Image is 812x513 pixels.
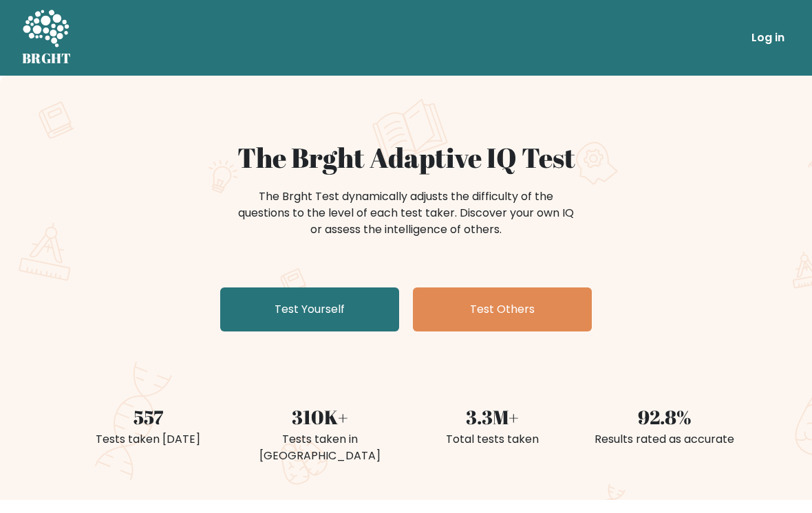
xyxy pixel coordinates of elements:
[70,431,226,448] div: Tests taken [DATE]
[242,403,398,432] div: 310K+
[22,6,72,70] a: BRGHT
[242,431,398,464] div: Tests taken in [GEOGRAPHIC_DATA]
[414,403,570,432] div: 3.3M+
[414,431,570,448] div: Total tests taken
[413,287,592,331] a: Test Others
[70,403,226,432] div: 557
[586,403,742,432] div: 92.8%
[220,287,399,331] a: Test Yourself
[746,24,790,52] a: Log in
[70,142,742,175] h1: The Brght Adaptive IQ Test
[586,431,742,448] div: Results rated as accurate
[234,188,578,238] div: The Brght Test dynamically adjusts the difficulty of the questions to the level of each test take...
[22,50,72,67] h5: BRGHT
